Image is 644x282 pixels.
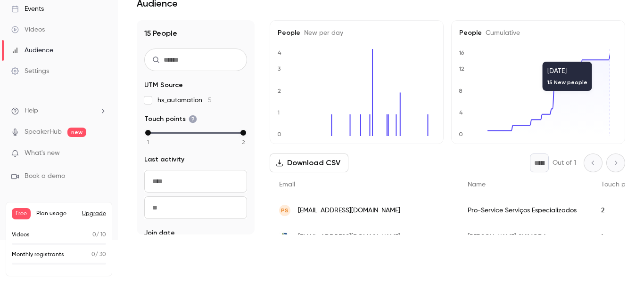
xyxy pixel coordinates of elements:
[459,65,464,72] text: 12
[92,232,96,238] span: 0
[11,4,44,14] div: Events
[11,106,107,116] li: help-dropdown-opener
[11,25,45,34] div: Videos
[278,88,281,94] text: 2
[278,49,281,56] text: 4
[281,206,289,215] span: PS
[25,148,60,158] span: What's new
[12,231,30,239] p: Videos
[459,28,617,38] h5: People
[458,224,592,250] div: [PERSON_NAME] SHIMODA
[458,197,592,224] div: Pro-Service Serviços Especializados
[144,170,247,193] input: From
[147,138,149,146] span: 1
[11,66,49,76] div: Settings
[91,250,106,259] p: / 30
[25,127,62,137] a: SpeakerHub
[459,88,462,94] text: 8
[95,149,107,158] iframe: Noticeable Trigger
[144,228,175,238] span: Join date
[25,106,38,116] span: Help
[553,158,576,168] p: Out of 1
[459,109,463,116] text: 4
[278,28,436,38] h5: People
[270,153,348,172] button: Download CSV
[144,196,247,219] input: To
[25,171,65,181] span: Book a demo
[601,181,640,188] span: Touch points
[279,181,295,188] span: Email
[208,97,212,104] span: 5
[277,109,280,116] text: 1
[298,232,400,242] span: [EMAIL_ADDRESS][DOMAIN_NAME]
[157,96,212,105] span: hs_automation
[82,210,106,218] button: Upgrade
[36,210,76,218] span: Plan usage
[279,231,290,242] img: efisense.com.br
[67,128,86,137] span: new
[91,252,95,258] span: 0
[482,30,520,36] span: Cumulative
[144,28,247,39] h1: 15 People
[92,231,106,239] p: / 10
[278,65,281,72] text: 3
[145,130,151,136] div: min
[242,138,245,146] span: 2
[300,30,343,36] span: New per day
[12,250,64,259] p: Monthly registrants
[459,49,464,56] text: 16
[459,131,463,137] text: 0
[12,208,31,219] span: Free
[240,130,246,136] div: max
[468,181,486,188] span: Name
[277,131,281,137] text: 0
[11,46,53,55] div: Audience
[298,206,400,216] span: [EMAIL_ADDRESS][DOMAIN_NAME]
[144,114,197,124] span: Touch points
[144,81,183,90] span: UTM Source
[144,155,184,164] span: Last activity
